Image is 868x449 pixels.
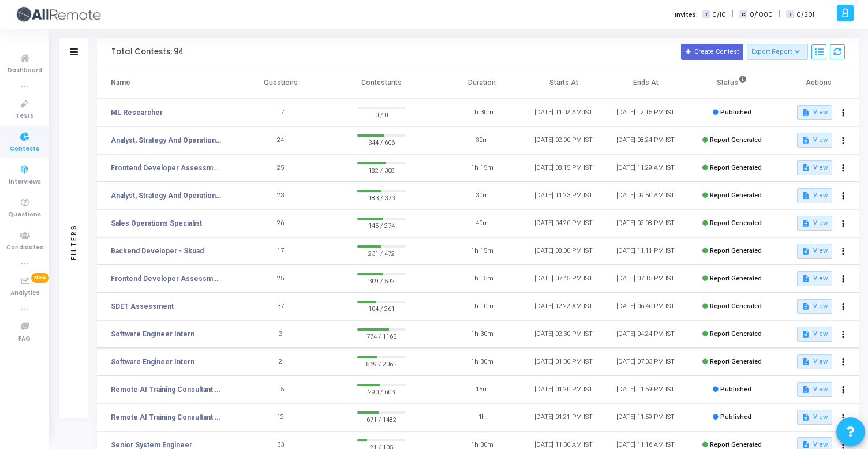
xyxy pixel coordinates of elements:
[357,386,406,398] span: 290 / 603
[6,243,43,253] span: Candidates
[523,403,605,431] td: [DATE] 01:21 PM IST
[523,348,605,376] td: [DATE] 01:30 PM IST
[442,154,523,182] td: 1h 15m
[686,66,777,99] th: Status
[442,293,523,320] td: 1h 10m
[675,10,698,20] label: Invites:
[732,8,734,20] span: |
[111,384,222,395] a: Remote AI Training Consultant (Communication)
[710,358,762,365] span: Report Generated
[779,8,780,20] span: |
[710,136,762,144] span: Report Generated
[797,354,832,369] button: View
[321,66,442,99] th: Contestants
[797,160,832,175] button: View
[720,108,751,116] span: Published
[111,329,194,339] a: Software Engineer Intern
[111,190,222,201] a: Analyst, Strategy And Operational Excellence
[605,126,687,154] td: [DATE] 08:24 PM IST
[442,237,523,265] td: 1h 15m
[605,320,687,348] td: [DATE] 04:24 PM IST
[523,237,605,265] td: [DATE] 08:00 PM IST
[111,107,163,118] a: ML Researcher
[111,357,194,367] a: Software Engineer Intern
[802,164,810,172] mat-icon: description
[523,376,605,403] td: [DATE] 01:20 PM IST
[523,265,605,293] td: [DATE] 07:45 PM IST
[111,47,184,57] div: Total Contests: 94
[357,358,406,370] span: 869 / 2065
[797,105,832,120] button: View
[111,301,174,312] a: SDET Assessment
[797,271,832,286] button: View
[523,182,605,209] td: [DATE] 11:23 PM IST
[796,10,814,20] span: 0/201
[710,247,762,255] span: Report Generated
[523,99,605,126] td: [DATE] 11:02 AM IST
[442,99,523,126] td: 1h 30m
[240,66,321,99] th: Questions
[802,386,810,394] mat-icon: description
[710,192,762,199] span: Report Generated
[442,265,523,293] td: 1h 15m
[802,247,810,255] mat-icon: description
[777,66,859,99] th: Actions
[681,44,743,60] button: Create Contest
[802,413,810,421] mat-icon: description
[357,164,406,176] span: 182 / 308
[747,44,809,60] button: Export Report
[357,192,406,204] span: 183 / 373
[10,144,39,154] span: Contests
[750,10,773,20] span: 0/1000
[802,302,810,310] mat-icon: description
[802,192,810,200] mat-icon: description
[442,376,523,403] td: 15m
[357,220,406,231] span: 145 / 274
[710,275,762,282] span: Report Generated
[605,154,687,182] td: [DATE] 11:29 AM IST
[240,403,321,431] td: 12
[710,302,762,310] span: Report Generated
[797,327,832,342] button: View
[605,376,687,403] td: [DATE] 11:59 PM IST
[802,358,810,366] mat-icon: description
[240,99,321,126] td: 17
[710,164,762,171] span: Report Generated
[240,154,321,182] td: 25
[523,320,605,348] td: [DATE] 02:30 PM IST
[523,209,605,237] td: [DATE] 04:20 PM IST
[240,293,321,320] td: 37
[8,66,42,76] span: Dashboard
[357,109,406,121] span: 0 / 0
[605,265,687,293] td: [DATE] 07:15 PM IST
[97,66,240,99] th: Name
[702,10,710,19] span: T
[605,293,687,320] td: [DATE] 06:46 PM IST
[710,330,762,338] span: Report Generated
[31,273,49,283] span: New
[605,66,687,99] th: Ends At
[9,177,41,187] span: Interviews
[802,108,810,117] mat-icon: description
[111,274,222,284] a: Frontend Developer Assessment
[802,136,810,144] mat-icon: description
[797,133,832,148] button: View
[111,218,202,229] a: Sales Operations Specialist
[605,403,687,431] td: [DATE] 11:59 PM IST
[16,111,33,121] span: Tests
[69,179,79,306] div: Filters
[797,382,832,397] button: View
[442,182,523,209] td: 30m
[111,246,204,256] a: Backend Developer - Skuad
[10,289,39,298] span: Analytics
[523,66,605,99] th: Starts At
[802,219,810,227] mat-icon: description
[240,126,321,154] td: 24
[786,10,794,19] span: I
[357,303,406,315] span: 104 / 261
[710,441,762,448] span: Report Generated
[357,137,406,148] span: 344 / 606
[111,135,222,145] a: Analyst, Strategy And Operational Excellence
[111,412,222,422] a: Remote AI Training Consultant (Coding)
[802,441,810,449] mat-icon: description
